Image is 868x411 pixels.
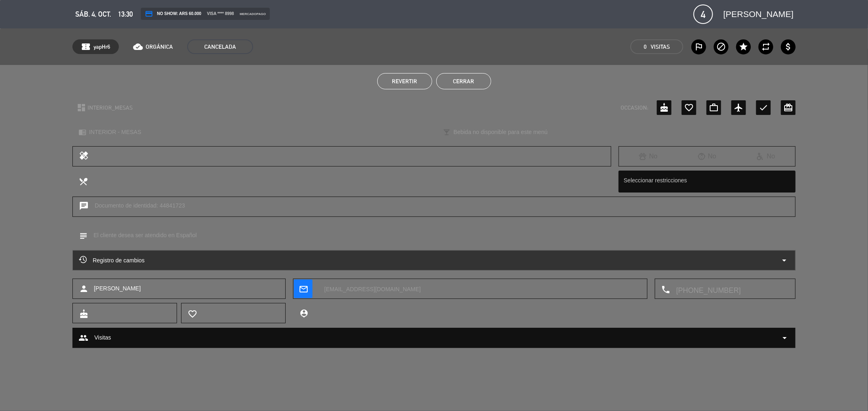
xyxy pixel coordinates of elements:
[619,151,678,162] div: No
[81,42,91,52] span: confirmation_number
[739,42,748,52] i: star
[779,255,789,265] i: arrow_drop_down
[392,78,417,84] span: Revertir
[79,201,89,212] i: chat
[79,333,88,343] span: group
[684,103,694,112] i: favorite_border
[436,73,491,89] button: Cerrar
[709,103,719,112] i: work_outline
[299,284,308,293] i: mail_outline
[621,103,648,112] span: OCCASION:
[75,9,111,20] span: sáb. 4, oct.
[145,10,201,18] span: NO SHOW: ARS 60.000
[187,39,253,54] span: CANCELADA
[661,285,670,294] i: local_phone
[94,333,111,342] span: Visitas
[77,103,86,112] i: dashboard
[780,333,789,343] span: arrow_drop_down
[783,42,793,52] i: attach_money
[79,128,86,136] i: chrome_reader_mode
[240,11,266,17] span: mercadopago
[644,42,647,52] span: 0
[299,309,308,318] i: person_pin
[734,103,743,112] i: airplanemode_active
[79,151,89,162] i: healing
[443,128,451,136] i: local_bar
[783,103,793,112] i: card_giftcard
[94,284,141,293] span: [PERSON_NAME]
[72,197,796,217] div: Documento de identidad: 44841723
[678,151,736,162] div: No
[724,7,794,21] span: [PERSON_NAME]
[118,9,133,20] span: 13:30
[87,103,133,112] span: INTERIOR_MESAS
[79,284,89,294] i: person
[133,42,143,52] i: cloud_done
[79,309,88,318] i: cake
[79,255,145,265] span: Registro de cambios
[146,42,173,52] span: ORGÁNICA
[79,177,87,186] i: local_dining
[737,151,795,162] div: No
[377,73,432,89] button: Revertir
[759,103,768,112] i: check
[79,231,87,240] i: subject
[694,42,704,52] i: outlined_flag
[454,128,548,137] span: Bebida no disponible para este menú
[89,128,141,137] span: INTERIOR - MESAS
[716,42,726,52] i: block
[659,103,669,112] i: cake
[94,42,110,52] span: yapHr6
[145,10,153,18] i: credit_card
[188,309,197,318] i: favorite_border
[693,4,713,24] span: 4
[651,42,670,52] em: Visitas
[761,42,771,52] i: repeat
